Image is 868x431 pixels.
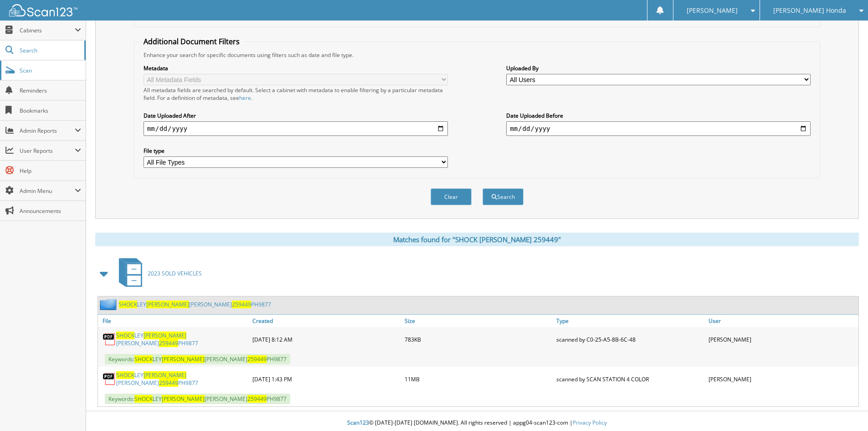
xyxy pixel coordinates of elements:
[113,255,202,291] a: 2023 SOLD VEHICLES
[148,270,202,277] span: 2023 SOLD VEHICLES
[20,207,81,215] span: Announcements
[250,329,402,349] div: [DATE] 8:12 AM
[250,369,402,389] div: [DATE] 1:43 PM
[20,127,75,135] span: Admin Reports
[239,94,251,102] a: here
[119,301,137,308] span: SHOCK
[139,51,815,59] div: Enhance your search for specific documents using filters such as date and file type.
[554,315,706,327] a: Type
[146,301,189,308] span: [PERSON_NAME]
[134,355,153,363] span: SHOCK
[554,329,706,349] div: scanned by C0-25-A5-8B-6C-48
[144,121,448,136] input: start
[250,315,402,327] a: Created
[20,107,81,114] span: Bookmarks
[103,372,116,386] img: PDF.png
[144,332,186,339] span: [PERSON_NAME]
[20,147,75,155] span: User Reports
[247,355,267,363] span: 259449
[144,86,448,102] div: All metadata fields are searched by default. Select a cabinet with metadata to enable filtering b...
[144,64,448,72] label: Metadata
[483,188,524,205] button: Search
[20,187,75,195] span: Admin Menu
[506,64,811,72] label: Uploaded By
[144,147,448,155] label: File type
[162,395,205,403] span: [PERSON_NAME]
[20,26,75,34] span: Cabinets
[506,121,811,136] input: end
[103,332,116,346] img: PDF.png
[20,167,81,175] span: Help
[105,354,290,364] span: Keywords: LEY [PERSON_NAME] PH9877
[98,315,250,327] a: File
[506,112,811,119] label: Date Uploaded Before
[116,371,248,387] a: SHOCKLEY[PERSON_NAME][PERSON_NAME]259449PH9877
[116,332,134,339] span: SHOCK
[100,299,119,310] img: folder2.png
[159,379,178,387] span: 259449
[431,188,472,205] button: Clear
[20,47,80,54] span: Search
[95,233,859,246] div: Matches found for "SHOCK [PERSON_NAME] 259449"
[573,419,607,426] a: Privacy Policy
[144,112,448,119] label: Date Uploaded After
[139,36,244,47] legend: Additional Document Filters
[116,332,248,347] a: SHOCKLEY[PERSON_NAME][PERSON_NAME]259449PH9877
[162,355,205,363] span: [PERSON_NAME]
[347,419,369,426] span: Scan123
[105,394,290,404] span: Keywords: LEY [PERSON_NAME] PH9877
[232,301,251,308] span: 259449
[402,369,555,389] div: 11MB
[247,395,267,403] span: 259449
[402,315,555,327] a: Size
[822,387,868,431] iframe: Chat Widget
[119,301,271,308] a: SHOCKLEY[PERSON_NAME][PERSON_NAME]259449PH9877
[144,371,186,379] span: [PERSON_NAME]
[554,369,706,389] div: scanned by SCAN STATION 4 COLOR
[706,329,858,349] div: [PERSON_NAME]
[20,67,81,74] span: Scan
[9,4,77,16] img: scan123-logo-white.svg
[134,395,153,403] span: SHOCK
[687,8,738,13] span: [PERSON_NAME]
[706,369,858,389] div: [PERSON_NAME]
[402,329,555,349] div: 783KB
[116,371,134,379] span: SHOCK
[20,87,81,94] span: Reminders
[706,315,858,327] a: User
[773,8,846,13] span: [PERSON_NAME] Honda
[159,339,178,347] span: 259449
